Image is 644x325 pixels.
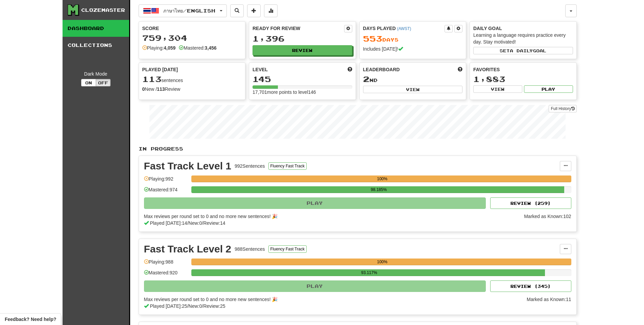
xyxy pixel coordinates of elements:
[68,71,124,77] div: Dark Mode
[187,220,189,226] span: /
[144,161,232,171] div: Fast Track Level 1
[253,89,352,96] div: 17,701 more points to level 146
[473,75,573,83] div: 1,883
[264,4,278,17] button: More stats
[193,175,571,182] div: 100%
[235,163,265,169] div: 992 Sentences
[142,75,242,84] div: sentences
[139,4,227,17] button: ภาษาไทย/English
[473,25,573,32] div: Daily Goal
[144,269,188,280] div: Mastered: 920
[142,45,176,51] div: Playing:
[193,269,545,276] div: 93.117%
[202,220,203,226] span: /
[144,296,523,303] div: Max reviews per round set to 0 and no more new sentences! 🎉
[142,34,242,42] div: 759,304
[363,46,463,52] div: Includes [DATE]!
[473,47,573,54] button: Seta dailygoal
[203,220,225,226] span: Review: 14
[363,74,369,84] span: 2
[510,48,533,53] span: a daily
[63,20,129,37] a: Dashboard
[363,66,400,73] span: Leaderboard
[268,162,307,170] button: Fluency Fast Track
[363,25,445,32] div: Days Played
[81,79,96,86] button: On
[5,316,56,323] span: Open feedback widget
[363,75,463,84] div: nd
[205,45,217,51] strong: 3,456
[163,8,215,13] span: ภาษาไทย / English
[363,86,463,93] button: View
[81,7,125,13] div: Clozemaster
[142,86,242,92] div: New / Review
[458,66,462,73] span: This week in points, UTC
[473,32,573,45] div: Learning a language requires practice every day. Stay motivated!
[203,303,225,309] span: Review: 25
[363,34,382,43] span: 553
[363,34,463,43] div: Day s
[253,75,352,83] div: 145
[144,213,520,220] div: Max reviews per round set to 0 and no more new sentences! 🎉
[144,197,486,209] button: Play
[230,4,244,17] button: Search sentences
[144,186,188,197] div: Mastered: 974
[144,175,188,187] div: Playing: 992
[150,220,187,226] span: Played [DATE]: 14
[473,66,573,73] div: Favorites
[527,296,571,309] div: Marked as Known: 11
[63,37,129,54] a: Collections
[473,85,522,93] button: View
[490,197,571,209] button: Review (259)
[144,259,188,270] div: Playing: 988
[144,244,232,254] div: Fast Track Level 2
[96,79,111,86] button: Off
[268,245,307,253] button: Fluency Fast Track
[247,4,261,17] button: Add sentence to collection
[524,85,573,93] button: Play
[397,26,411,31] a: (AWST)
[189,220,202,226] span: New: 0
[142,25,242,32] div: Score
[157,86,165,92] strong: 113
[549,105,576,112] a: Full History
[139,145,577,152] p: In Progress
[235,246,265,252] div: 988 Sentences
[202,303,203,309] span: /
[144,280,486,292] button: Play
[253,45,352,55] button: Review
[193,186,564,193] div: 98.185%
[142,86,145,92] strong: 0
[193,259,571,265] div: 100%
[164,45,175,51] strong: 4,059
[142,74,162,84] span: 113
[490,280,571,292] button: Review (345)
[142,66,178,73] span: Played [DATE]
[189,303,202,309] span: New: 0
[187,303,189,309] span: /
[253,25,344,32] div: Ready for Review
[253,66,268,73] span: Level
[524,213,571,226] div: Marked as Known: 102
[348,66,352,73] span: Score more points to level up
[253,34,352,43] div: 1,396
[150,303,187,309] span: Played [DATE]: 25
[179,45,216,51] div: Mastered:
